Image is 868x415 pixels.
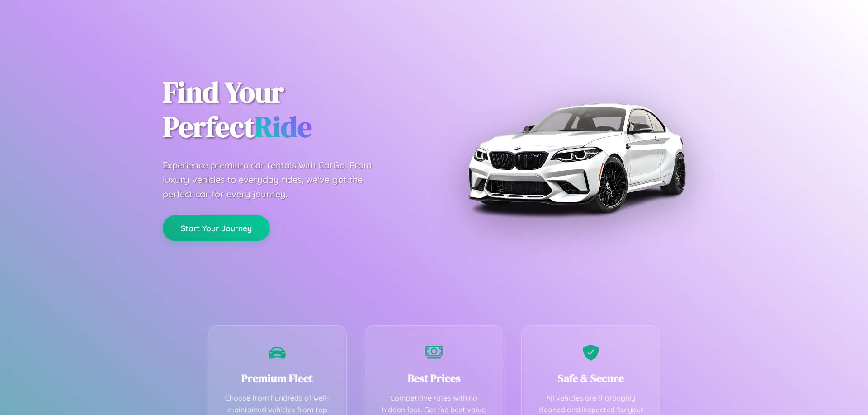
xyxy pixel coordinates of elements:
[379,371,490,386] h3: Best Prices
[255,107,312,146] span: Ride
[163,75,420,145] h1: Find Your Perfect
[163,158,389,201] p: Experience premium car rentals with CarGo. From luxury vehicles to everyday rides, we've got the ...
[463,45,689,271] img: Premium BMW car rental vehicle
[163,215,270,241] button: Start Your Journey
[535,371,646,386] h3: Safe & Secure
[222,371,333,386] h3: Premium Fleet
